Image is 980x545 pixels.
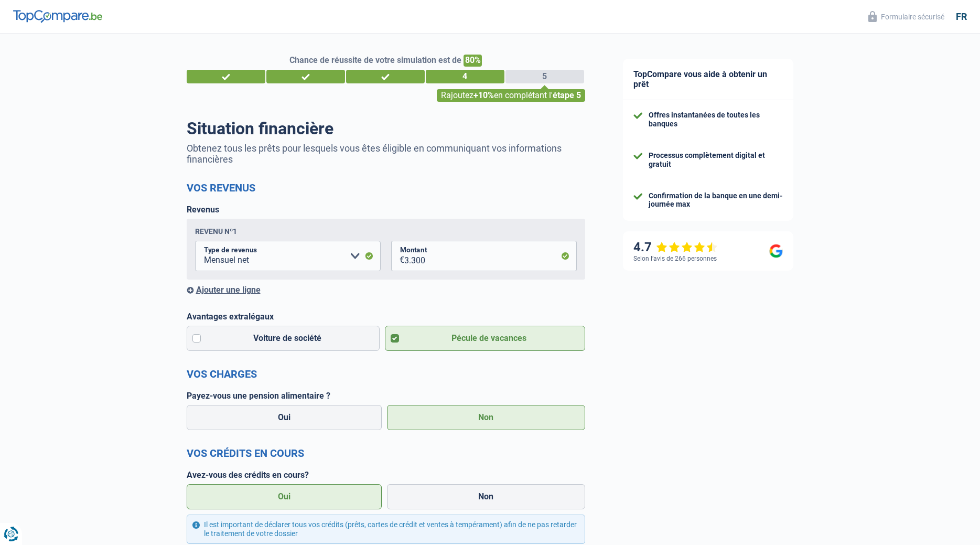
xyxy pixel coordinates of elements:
[187,285,585,295] div: Ajouter une ligne
[956,11,967,23] div: fr
[266,70,345,83] div: 2
[649,151,783,169] div: Processus complètement digital et gratuit
[426,70,504,83] div: 4
[391,241,404,271] span: €
[387,405,585,430] label: Non
[187,391,585,401] label: Payez-vous une pension alimentaire ?
[187,515,585,544] div: Il est important de déclarer tous vos crédits (prêts, cartes de crédit et ventes à tempérament) a...
[187,368,585,380] h2: Vos charges
[187,119,585,138] h1: Situation financière
[387,484,585,509] label: Non
[437,89,585,102] div: Rajoutez en complétant l'
[473,90,494,100] span: +10%
[633,255,717,262] div: Selon l’avis de 266 personnes
[187,70,265,83] div: 1
[649,191,783,209] div: Confirmation de la banque en une demi-journée max
[464,55,482,67] span: 80%
[187,470,585,480] label: Avez-vous des crédits en cours?
[385,326,585,351] label: Pécule de vacances
[346,70,425,83] div: 3
[289,55,461,65] span: Chance de réussite de votre simulation est de
[187,405,382,430] label: Oui
[633,240,718,255] div: 4.7
[187,181,585,194] h2: Vos revenus
[187,484,382,509] label: Oui
[187,447,585,459] h2: Vos crédits en cours
[623,59,793,100] div: TopCompare vous aide à obtenir un prêt
[862,8,951,25] button: Formulaire sécurisé
[505,70,584,83] div: 5
[13,10,102,23] img: TopCompare Logo
[553,90,581,100] span: étape 5
[649,111,783,129] div: Offres instantanées de toutes les banques
[187,326,380,351] label: Voiture de société
[187,143,585,165] p: Obtenez tous les prêts pour lesquels vous êtes éligible en communiquant vos informations financières
[187,205,219,215] label: Revenus
[195,227,237,236] div: Revenu nº1
[187,312,585,322] label: Avantages extralégaux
